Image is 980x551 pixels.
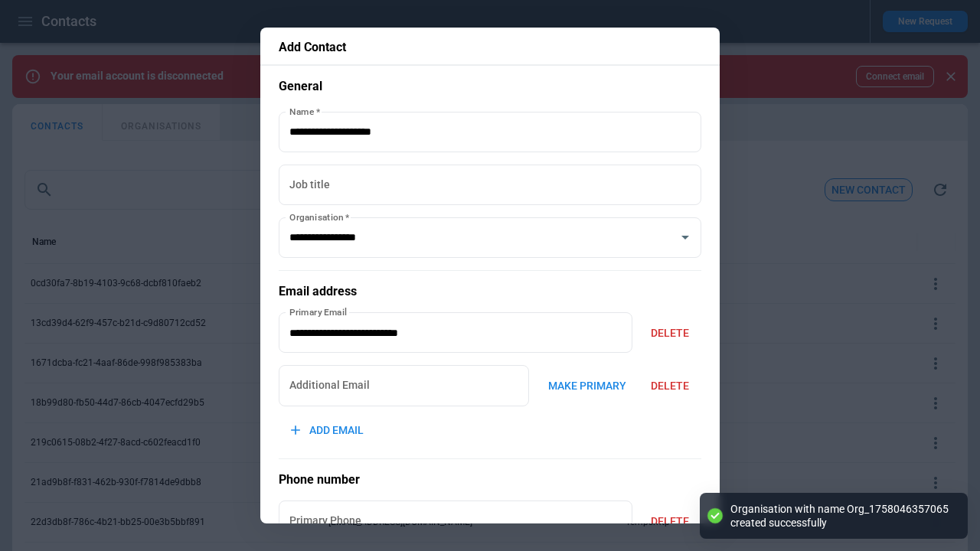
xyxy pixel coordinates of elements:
[279,283,701,300] h5: Email address
[289,210,349,223] label: Organisation
[279,414,376,447] button: ADD EMAIL
[675,227,696,248] button: Open
[279,471,701,488] h5: Phone number
[639,317,701,350] button: DELETE
[639,370,701,403] button: DELETE
[289,305,348,318] label: Primary Email
[279,78,701,95] h5: General
[289,105,320,118] label: Name
[639,505,701,538] button: DELETE
[730,502,952,530] div: Organisation with name Org_1758046357065 created successfully
[279,40,701,55] p: Add Contact
[535,370,639,403] button: MAKE PRIMARY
